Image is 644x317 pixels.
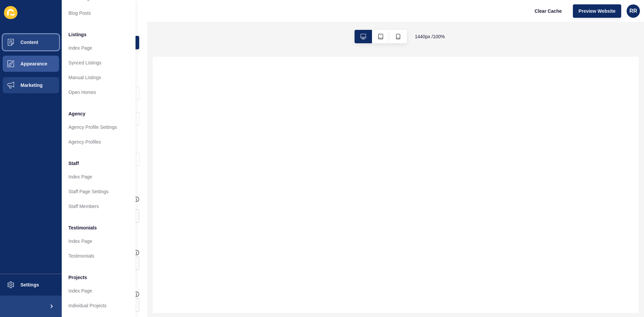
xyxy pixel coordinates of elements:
a: Synced Listings [62,55,136,70]
span: Testimonials [68,224,97,231]
a: Open Homes [62,85,136,100]
span: Preview Website [579,8,615,14]
a: Manual Listings [62,70,136,85]
a: Testimonials [62,249,136,263]
span: Clear Cache [535,8,562,14]
span: Projects [68,274,87,281]
span: RR [629,8,637,14]
a: Index Page [62,169,136,184]
span: Listings [68,31,87,38]
a: Blog Posts [62,6,136,20]
a: Staff Page Settings [62,184,136,199]
span: Agency [68,110,86,117]
a: Individual Projects [62,298,136,313]
button: Preview Website [573,4,621,18]
span: 1440 px / 100 % [415,33,445,40]
button: Clear Cache [529,4,568,18]
a: Agency Profiles [62,135,136,149]
a: Index Page [62,283,136,298]
a: Index Page [62,41,136,55]
span: Staff [68,160,79,167]
a: Staff Members [62,199,136,214]
a: Index Page [62,234,136,249]
a: Agency Profile Settings [62,120,136,135]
